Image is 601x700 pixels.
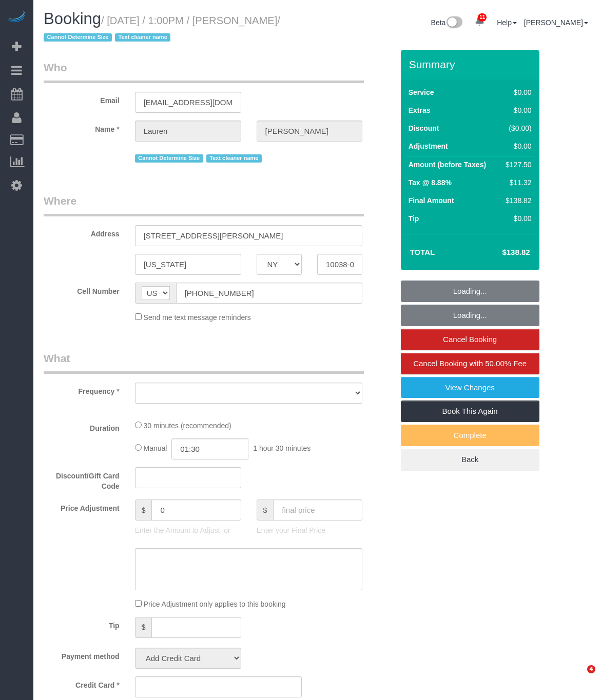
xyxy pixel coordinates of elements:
label: Payment method [36,648,127,662]
div: $0.00 [501,213,531,224]
span: Cancel Booking with 50.00% Fee [413,359,527,368]
label: Tip [409,213,419,224]
label: Address [36,225,127,239]
label: Cell Number [36,283,127,296]
label: Name * [36,121,127,134]
label: Email [36,92,127,106]
div: $0.00 [501,105,531,115]
input: Zip Code [317,254,362,275]
span: Text cleaner name [115,33,170,42]
div: $0.00 [501,87,531,97]
input: First Name [135,121,241,142]
span: 11 [478,13,487,22]
span: Cannot Determine Size [44,33,112,42]
small: / [DATE] / 1:00PM / [PERSON_NAME] [44,15,280,44]
div: $138.82 [501,195,531,206]
a: Beta [431,18,463,27]
legend: Where [44,193,364,216]
label: Final Amount [409,195,454,206]
span: / [44,15,280,44]
p: Enter the Amount to Adjust, or [135,525,241,535]
span: 1 hour 30 minutes [253,444,311,452]
div: ($0.00) [501,123,531,133]
label: Discount/Gift Card Code [36,467,127,491]
iframe: Intercom live chat [566,665,591,690]
span: 4 [587,665,595,673]
label: Frequency * [36,383,127,396]
label: Adjustment [409,141,448,151]
label: Tip [36,617,127,631]
input: City [135,254,241,275]
span: $ [135,499,152,521]
label: Tax @ 8.88% [409,177,452,188]
a: 11 [470,10,490,33]
label: Discount [409,123,439,133]
span: Manual [144,444,167,452]
iframe: Secure card payment input frame [144,682,293,691]
h3: Summary [409,58,534,70]
legend: What [44,351,364,374]
input: Email [135,92,241,113]
label: Price Adjustment [36,499,127,513]
label: Service [409,87,434,97]
label: Extras [409,105,431,115]
label: Credit Card * [36,676,127,690]
span: Price Adjustment only applies to this booking [144,600,286,608]
img: Automaid Logo [6,10,27,25]
label: Amount (before Taxes) [409,159,486,170]
span: 30 minutes (recommended) [144,422,231,430]
input: final price [273,499,362,521]
span: $ [257,499,274,521]
span: Cannot Determine Size [135,154,203,163]
a: Cancel Booking with 50.00% Fee [401,353,539,374]
span: $ [135,617,152,638]
div: $0.00 [501,141,531,151]
legend: Who [44,60,364,83]
p: Enter your Final Price [257,525,363,535]
div: $127.50 [501,159,531,170]
strong: Total [410,248,435,256]
a: Back [401,449,539,470]
img: New interface [445,16,462,30]
a: Help [497,18,517,27]
input: Cell Number [176,283,363,304]
span: Send me text message reminders [144,313,251,322]
input: Last Name [257,121,363,142]
a: Cancel Booking [401,329,539,350]
a: Book This Again [401,401,539,422]
a: View Changes [401,377,539,398]
a: [PERSON_NAME] [524,18,588,27]
div: $11.32 [501,177,531,188]
span: Text cleaner name [206,154,262,163]
span: Booking [44,10,101,28]
h4: $138.82 [471,248,530,257]
label: Duration [36,419,127,433]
